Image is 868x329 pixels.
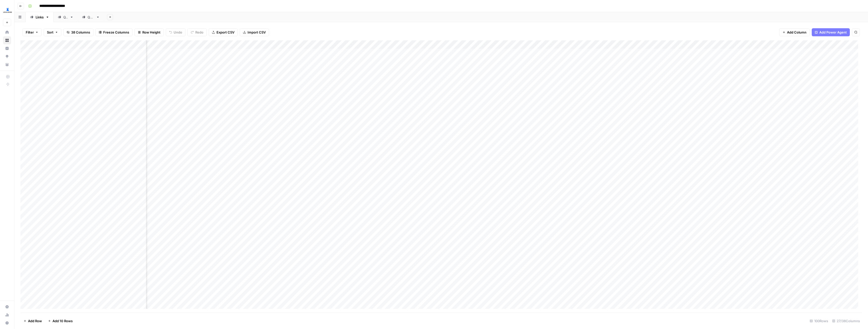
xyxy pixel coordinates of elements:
span: Import CSV [248,30,266,35]
span: Redo [195,30,203,35]
span: Add Power Agent [819,30,847,35]
div: QA2 [88,15,94,20]
span: Add Column [787,30,806,35]
span: Filter [26,30,34,35]
button: Row Height [134,28,164,36]
button: Import CSV [240,28,269,36]
a: Insights [3,44,11,52]
a: Usage [3,311,11,319]
button: Export CSV [209,28,238,36]
a: Your Data [3,61,11,69]
button: Add 10 Rows [45,317,76,325]
a: Home [3,28,11,36]
button: Filter [22,28,42,36]
span: Undo [174,30,182,35]
button: Sort [44,28,61,36]
span: 38 Columns [71,30,90,35]
div: 100 Rows [808,317,830,325]
span: Row Height [142,30,160,35]
span: Add Row [28,318,42,323]
a: Links [26,12,53,22]
div: 27/38 Columns [830,317,862,325]
button: Freeze Columns [95,28,132,36]
a: QA2 [78,12,104,22]
a: Opportunities [3,52,11,61]
span: Freeze Columns [103,30,129,35]
a: Settings [3,303,11,311]
button: Add Row [20,317,45,325]
button: Add Power Agent [812,28,850,36]
span: Add 10 Rows [52,318,73,323]
a: Browse [3,36,11,44]
span: Export CSV [216,30,234,35]
img: LegalZoom Logo [3,6,12,15]
button: Redo [187,28,207,36]
button: Add Column [779,28,810,36]
button: Help + Support [3,319,11,327]
div: Links [36,15,44,20]
span: Sort [47,30,53,35]
button: 38 Columns [63,28,93,36]
a: QA [53,12,78,22]
button: Workspace: LegalZoom [3,4,11,17]
div: QA [63,15,68,20]
button: Undo [166,28,185,36]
